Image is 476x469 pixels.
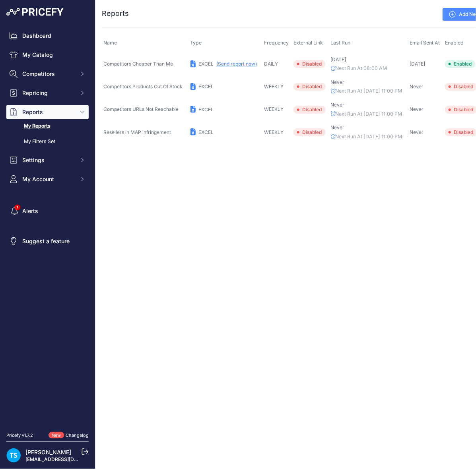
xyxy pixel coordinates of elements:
[264,83,284,89] span: WEEKLY
[331,133,407,141] p: Next Run At [DATE] 11:00 PM
[293,60,326,68] span: Disabled
[6,67,89,81] button: Competitors
[22,175,74,183] span: My Account
[293,40,323,46] span: External Link
[410,40,440,46] span: Email Sent At
[216,61,257,67] button: (Send report now)
[6,105,89,119] button: Reports
[6,432,33,439] div: Pricefy v1.7.2
[198,61,214,67] span: EXCEL
[331,56,346,62] span: [DATE]
[49,432,64,439] span: New
[6,153,89,167] button: Settings
[190,40,202,46] span: Type
[410,106,424,112] span: Never
[410,61,425,67] span: [DATE]
[66,432,89,438] a: Changelog
[6,135,89,149] a: My Filters Set
[6,119,89,133] a: My Reports
[331,124,345,130] span: Never
[331,87,407,95] p: Next Run At [DATE] 11:00 PM
[264,106,284,112] span: WEEKLY
[198,107,214,112] span: EXCEL
[103,40,117,46] span: Name
[25,456,109,462] a: [EMAIL_ADDRESS][DOMAIN_NAME]
[103,106,179,112] span: Competitors URLs Not Reachable
[331,110,407,118] p: Next Run At [DATE] 11:00 PM
[293,128,326,136] span: Disabled
[410,83,424,89] span: Never
[445,60,476,68] span: Enabled
[264,40,289,46] span: Frequency
[22,89,74,97] span: Repricing
[103,83,183,89] span: Competitors Products Out Of Stock
[6,8,64,16] img: Pricefy Logo
[293,83,326,91] span: Disabled
[103,129,171,135] span: Resellers in MAP infringement
[410,129,424,135] span: Never
[22,108,74,116] span: Reports
[6,29,89,422] nav: Sidebar
[264,129,284,135] span: WEEKLY
[6,86,89,100] button: Repricing
[22,156,74,164] span: Settings
[6,48,89,62] a: My Catalog
[331,79,345,85] span: Never
[6,234,89,248] a: Suggest a feature
[25,449,71,455] a: [PERSON_NAME]
[103,61,173,67] span: Competitors Cheaper Than Me
[102,8,129,19] h2: Reports
[198,129,214,135] span: EXCEL
[445,40,464,46] span: Enabled
[6,204,89,218] a: Alerts
[6,29,89,43] a: Dashboard
[198,83,214,89] span: EXCEL
[264,61,278,67] span: DAILY
[331,40,351,46] span: Last Run
[6,172,89,186] button: My Account
[293,106,326,114] span: Disabled
[331,102,345,108] span: Never
[331,65,407,72] p: Next Run At 08:00 AM
[22,70,74,78] span: Competitors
